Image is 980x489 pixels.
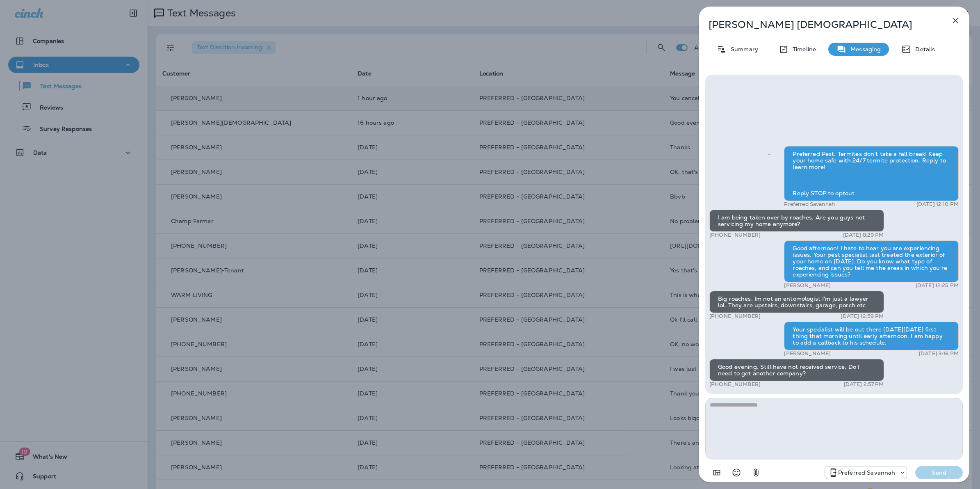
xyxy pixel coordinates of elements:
p: [PHONE_NUMBER] [709,313,761,320]
span: Sent [768,150,772,157]
p: [PERSON_NAME] [DEMOGRAPHIC_DATA] [709,19,932,30]
p: Summary [727,46,758,53]
p: [DATE] 8:29 PM [843,232,884,238]
p: [PHONE_NUMBER] [709,381,761,388]
div: Your specialist will be out there [DATE][DATE] first thing that morning until early afternoon. I ... [784,322,959,350]
p: Details [911,46,935,53]
p: [DATE] 2:57 PM [844,381,884,388]
p: [DATE] 12:25 PM [916,282,959,289]
p: Preferred Savannah [838,469,896,476]
div: Big roaches. Im not an entomologist I'm just a lawyer lol. They are upstairs, downstairs, garage,... [709,291,884,313]
div: I am being taken over by roaches. Are you guys not servicing my home anymore? [709,210,884,232]
p: [DATE] 12:10 PM [916,201,959,208]
div: +1 (912) 461-3419 [825,468,907,478]
div: Good afternoon! I hate to hear you are experiencing issues. Your pest specialist last treated the... [784,240,959,282]
div: Good evening. Still have not received service. Do I need to get another company? [709,359,884,381]
p: [DATE] 3:16 PM [919,350,959,357]
p: [DATE] 12:59 PM [841,313,884,320]
p: Preferred Savannah [784,201,835,208]
p: Timeline [789,46,816,53]
p: [PHONE_NUMBER] [709,232,761,238]
p: Messaging [846,46,881,53]
button: Select an emoji [728,464,745,481]
p: [PERSON_NAME] [784,350,831,357]
div: Preferred Pest: Termites don't take a fall break! Keep your home safe with 24/7 termite protectio... [784,146,959,201]
button: Add in a premade template [709,464,725,481]
p: [PERSON_NAME] [784,282,831,289]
